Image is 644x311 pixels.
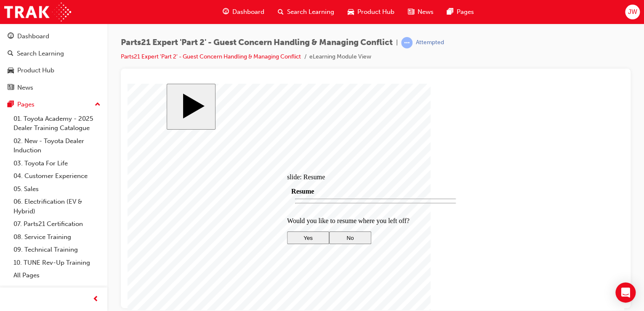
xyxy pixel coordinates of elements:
span: Resume [164,104,186,111]
span: learningRecordVerb_ATTEMPT-icon [401,37,412,48]
a: News [3,80,104,96]
a: Search Learning [3,46,104,61]
div: Pages [17,100,35,109]
span: news-icon [408,7,414,17]
span: search-icon [8,50,13,58]
span: news-icon [8,84,14,92]
span: up-icon [95,99,101,110]
div: Attempted [416,39,444,47]
p: Would you like to resume where you left off? [160,133,336,141]
a: 01. Toyota Academy - 2025 Dealer Training Catalogue [10,112,104,135]
a: 10. TUNE Rev-Up Training [10,256,104,269]
a: car-iconProduct Hub [341,3,401,21]
a: Product Hub [3,63,104,78]
a: 08. Service Training [10,231,104,244]
a: 04. Customer Experience [10,170,104,183]
button: No [202,148,244,160]
img: Trak [4,3,71,21]
span: JW [628,7,637,17]
a: search-iconSearch Learning [271,3,341,21]
span: Dashboard [232,7,264,17]
a: 06. Electrification (EV & Hybrid) [10,195,104,218]
span: Pages [457,7,474,17]
span: Parts21 Expert 'Part 2' - Guest Concern Handling & Managing Conflict [121,38,393,48]
a: news-iconNews [401,3,440,21]
span: pages-icon [8,101,14,109]
li: eLearning Module View [309,52,371,62]
span: Product Hub [357,7,394,17]
a: 05. Sales [10,183,104,196]
div: Search Learning [17,49,64,58]
button: Pages [3,97,104,112]
span: car-icon [348,7,354,17]
span: pages-icon [447,7,453,17]
span: search-icon [278,7,284,17]
div: slide: Resume [160,90,336,97]
button: JW [625,5,640,19]
span: Search Learning [287,7,334,17]
a: Dashboard [3,29,104,44]
a: guage-iconDashboard [216,3,271,21]
a: All Pages [10,269,104,282]
button: Yes [160,148,202,160]
span: guage-icon [8,33,14,40]
div: Dashboard [17,32,49,41]
a: 02. New - Toyota Dealer Induction [10,135,104,157]
span: | [396,38,398,48]
span: prev-icon [93,294,99,305]
button: DashboardSearch LearningProduct HubNews [3,27,104,97]
span: guage-icon [223,7,229,17]
a: 09. Technical Training [10,243,104,256]
div: News [17,83,33,93]
a: 07. Parts21 Certification [10,218,104,231]
span: car-icon [8,67,14,74]
div: Product Hub [17,66,54,75]
a: 03. Toyota For Life [10,157,104,170]
span: News [418,7,434,17]
a: pages-iconPages [440,3,481,21]
a: Parts21 Expert 'Part 2' - Guest Concern Handling & Managing Conflict [121,53,301,60]
div: Open Intercom Messenger [615,282,636,303]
